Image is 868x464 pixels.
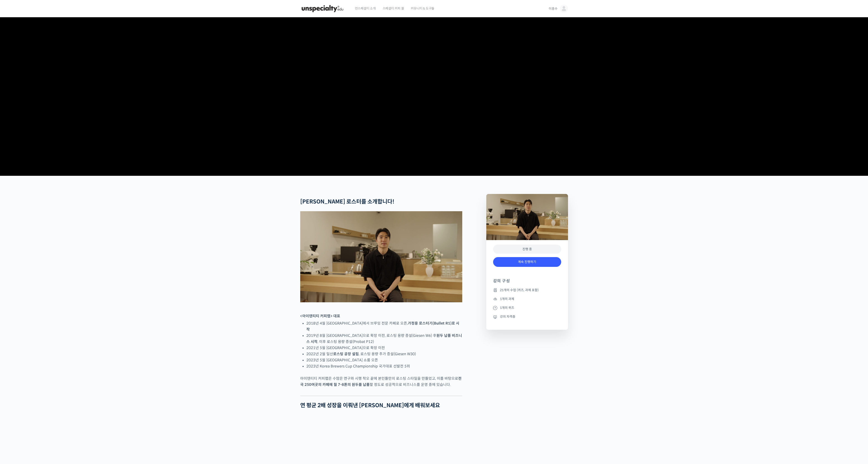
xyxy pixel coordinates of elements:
p: 아이덴티티 커피랩은 수많은 연구와 시행 착오 끝에 본인들만의 로스팅 스타일을 만들었고, 이를 바탕으로 할 정도로 성공적으로 비즈니스를 운영 중에 있습니다. [300,375,462,388]
li: 1개의 과제 [493,296,561,302]
li: 2023년 5월 [GEOGRAPHIC_DATA] 쇼룸 오픈 [306,357,462,363]
li: 강의 자격증 [493,314,561,320]
h2: [PERSON_NAME] 로스터를 소개합니다! [300,199,462,205]
a: 계속 진행하기 [493,257,561,267]
li: 21개의 수업 (퀴즈, 과제 포함) [493,287,561,293]
li: 2019년 8월 [GEOGRAPHIC_DATA]으로 확장 이전, 로스팅 용량 증설(Giesen W6) 후 , 이후 로스팅 용량 증설(Probat P12) [306,332,462,345]
h2: 연 평균 2배 성장을 이뤄낸 [PERSON_NAME]에게 배워보세요 [300,402,462,409]
span: 이흥수 [549,7,557,11]
li: 2018년 4월 [GEOGRAPHIC_DATA]에서 브루잉 전문 카페로 오픈, [306,320,462,332]
li: 2021년 5월 [GEOGRAPHIC_DATA]으로 확장 이전 [306,345,462,351]
h4: 강의 구성 [493,278,561,287]
li: 1개의 퀴즈 [493,305,561,310]
strong: 로스팅 공장 설립 [333,352,359,356]
li: 2022년 2월 일산 , 로스팅 용량 추가 증설(Giesen W30) [306,351,462,357]
div: 진행 중 [493,245,561,254]
strong: <아이덴티티 커피랩> 대표 [300,314,340,318]
li: 2023년 Korea Brewers Cup Championship 국가대표 선발전 5위 [306,363,462,369]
